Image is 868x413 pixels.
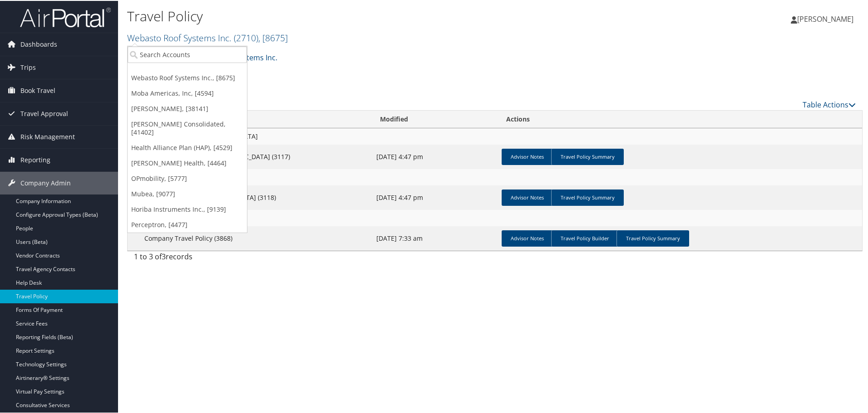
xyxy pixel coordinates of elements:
a: Mubea, [9077] [128,185,247,201]
a: [PERSON_NAME] [791,5,863,32]
span: Travel Approval [20,102,68,124]
a: Advisor Notes [502,189,553,205]
a: Webasto Roof Systems Inc., [8675] [128,69,247,85]
th: Modified: activate to sort column ascending [372,110,498,127]
td: Webasto Roof Systems Inc. [128,209,862,225]
a: Travel Policy Builder [551,229,618,246]
a: Advisor Notes [502,148,553,164]
td: Executive Class [GEOGRAPHIC_DATA] [128,168,862,185]
span: , [ 8675 ] [258,31,288,43]
span: 3 [162,251,166,261]
a: Perceptron, [4477] [128,216,247,232]
h1: Travel Policy [127,6,617,25]
a: Travel Policy Summary [551,189,624,205]
th: Name: activate to sort column ascending [128,110,372,127]
a: Moba Americas, Inc, [4594] [128,85,247,100]
input: Search Accounts [128,45,247,62]
td: [DATE] 4:47 pm [372,144,498,168]
a: Table Actions [803,99,856,109]
span: Reporting [20,148,50,170]
a: Travel Policy Summary [551,148,624,164]
a: [PERSON_NAME] Consolidated, [41402] [128,116,247,139]
a: Advisor Notes [502,229,553,246]
div: 1 to 3 of records [134,250,304,266]
th: Actions [498,110,862,127]
span: Trips [20,55,36,78]
span: ( 2710 ) [234,31,258,43]
a: Health Alliance Plan (HAP), [4529] [128,139,247,155]
td: Default Travel Class [GEOGRAPHIC_DATA] (3117) [128,144,372,168]
span: [PERSON_NAME] [797,13,853,23]
a: [PERSON_NAME] Health, [4464] [128,155,247,170]
span: Book Travel [20,78,55,101]
td: Default Travel Class [GEOGRAPHIC_DATA] [128,127,862,144]
a: Travel Policy Summary [616,229,689,246]
span: Company Admin [20,171,71,194]
img: airportal-logo.png [20,6,111,27]
span: Dashboards [20,32,57,55]
a: Horiba Instruments Inc., [9139] [128,201,247,216]
a: [PERSON_NAME], [38141] [128,100,247,116]
td: [DATE] 7:33 am [372,225,498,250]
span: Risk Management [20,125,75,147]
td: Executive Class [GEOGRAPHIC_DATA] (3118) [128,185,372,209]
td: [DATE] 4:47 pm [372,185,498,209]
a: Webasto Roof Systems Inc. [127,31,288,43]
td: Company Travel Policy (3868) [128,225,372,250]
a: OPmobility, [5777] [128,170,247,185]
